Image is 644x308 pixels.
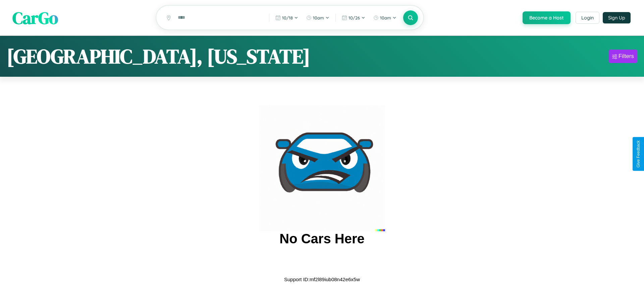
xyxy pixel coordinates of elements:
p: Support ID: mf2l89iub08n42e6x5w [284,275,360,284]
img: car [259,105,385,231]
button: 10/18 [272,12,302,23]
button: Sign Up [603,12,631,23]
button: 10am [370,12,400,23]
button: 10am [303,12,333,23]
h2: No Cars Here [279,231,364,246]
span: 10am [380,15,391,20]
button: Login [576,12,599,24]
span: 10 / 18 [282,15,293,20]
h1: [GEOGRAPHIC_DATA], [US_STATE] [7,43,310,70]
div: Filters [619,53,634,60]
button: Become a Host [523,11,571,24]
div: Give Feedback [636,140,641,168]
span: CarGo [12,6,58,29]
button: 10/26 [338,12,369,23]
button: Filters [609,50,637,63]
span: 10 / 26 [348,15,360,20]
span: 10am [313,15,324,20]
